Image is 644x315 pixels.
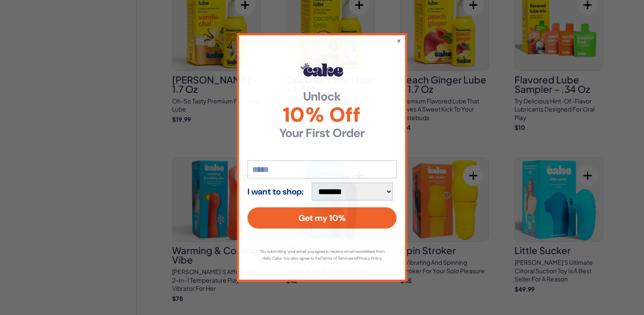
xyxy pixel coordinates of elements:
[397,36,401,45] button: ×
[247,105,397,125] span: 10% Off
[247,91,397,103] strong: Unlock
[357,255,381,261] a: Privacy Policy
[321,255,351,261] a: Terms of Service
[247,127,397,139] strong: Your First Order
[247,187,304,196] strong: I want to shop:
[256,248,388,262] p: *By submitting your email you agree to receive email newsletters from Hello Cake. You also agree ...
[301,63,343,77] img: Hello Cake
[247,207,397,229] button: Get my 10%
